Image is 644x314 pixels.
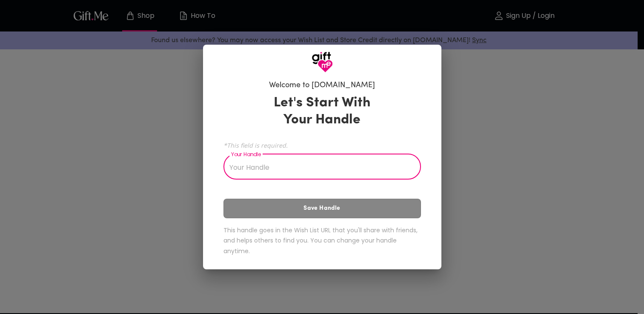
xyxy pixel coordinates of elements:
[269,80,375,91] h6: Welcome to [DOMAIN_NAME]
[263,94,381,128] h3: Let's Start With Your Handle
[312,51,333,73] img: GiftMe Logo
[223,225,421,257] h6: This handle goes in the Wish List URL that you'll share with friends, and helps others to find yo...
[223,156,412,180] input: Your Handle
[223,141,421,149] span: *This field is required.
